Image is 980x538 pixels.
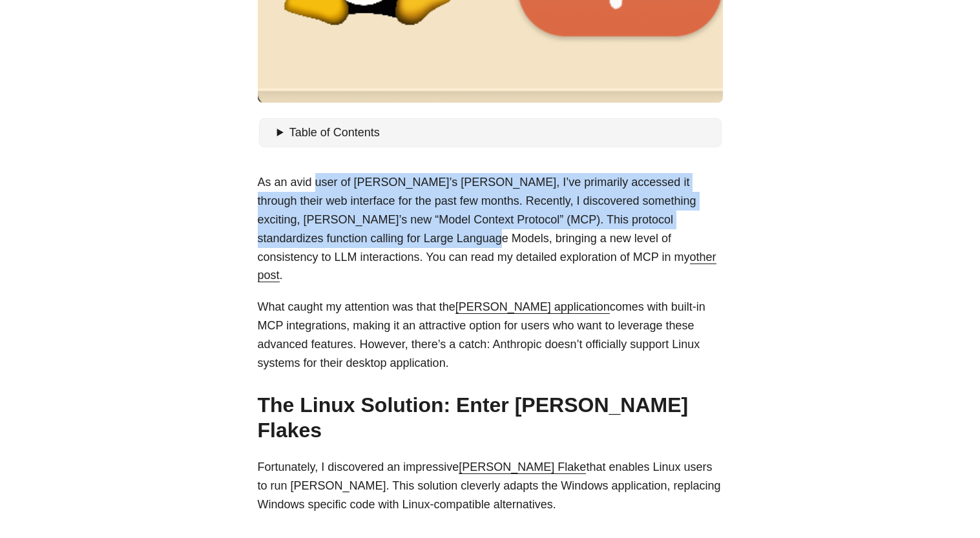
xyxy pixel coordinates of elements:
[277,123,716,142] summary: Table of Contents
[258,458,723,513] p: Fortunately, I discovered an impressive that enables Linux users to run [PERSON_NAME]. This solut...
[258,393,723,442] h2: The Linux Solution: Enter [PERSON_NAME] Flakes
[258,298,723,372] p: What caught my attention was that the comes with built-in MCP integrations, making it an attracti...
[258,173,723,285] p: As an avid user of [PERSON_NAME]’s [PERSON_NAME], I’ve primarily accessed it through their web in...
[289,126,380,139] span: Table of Contents
[258,251,716,282] a: other post
[455,300,610,313] a: [PERSON_NAME] application
[459,460,586,473] a: [PERSON_NAME] Flake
